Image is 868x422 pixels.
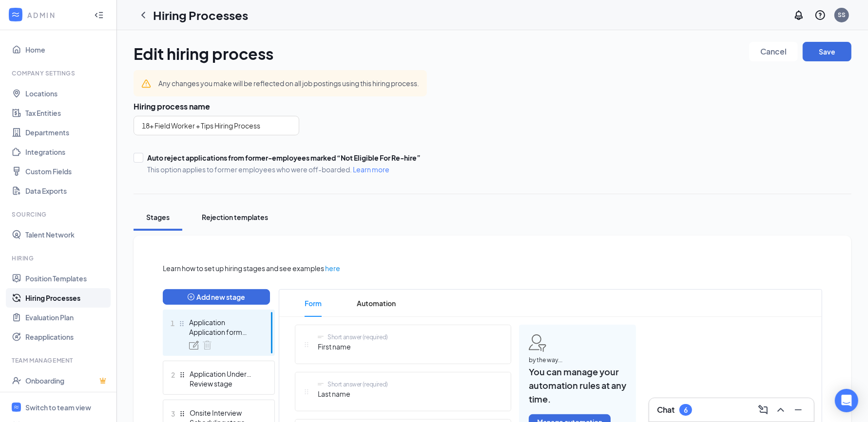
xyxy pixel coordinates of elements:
[25,269,109,288] a: Position Templates
[305,290,322,317] span: Form
[803,42,851,61] button: Save
[757,404,769,416] svg: ComposeMessage
[684,406,688,414] div: 6
[158,78,419,89] div: Any changes you make will be reflected on all job postings using this hiring process.
[749,42,798,61] button: Cancel
[25,288,109,308] a: Hiring Processes
[190,408,261,418] div: Onsite Interview
[25,84,109,103] a: Locations
[134,42,273,65] h1: Edit hiring process
[143,212,173,222] div: Stages
[171,317,174,329] span: 1
[94,10,104,20] svg: Collapse
[134,116,299,135] input: Name of hiring process
[328,380,388,388] div: Short answer (required)
[188,294,194,300] span: plus-circle
[11,10,20,19] svg: WorkstreamLogo
[147,165,421,174] span: This option applies to former employees who were off-boarded.
[12,356,107,365] div: Team Management
[25,225,109,244] a: Talent Network
[25,308,109,327] a: Evaluation Plan
[25,123,109,142] a: Departments
[353,165,389,174] a: Learn more
[835,389,858,412] div: Open Intercom Messenger
[12,254,107,262] div: Hiring
[773,402,789,418] button: ChevronUp
[793,9,805,21] svg: Notifications
[318,388,388,399] span: Last name
[25,162,109,181] a: Custom Fields
[134,101,851,112] h3: Hiring process name
[328,333,388,341] div: Short answer (required)
[171,369,175,381] span: 2
[189,317,260,327] div: Application
[657,404,675,415] h3: Chat
[755,402,771,418] button: ComposeMessage
[163,263,324,274] span: Learn how to set up hiring stages and see examples
[25,142,109,162] a: Integrations
[147,153,421,163] div: Auto reject applications from former-employees marked “Not Eligible For Re-hire”
[318,341,388,352] span: First name
[189,327,260,337] div: Application form stage
[153,7,248,23] h1: Hiring Processes
[25,327,109,347] a: Reapplications
[529,365,626,406] span: You can manage your automation rules at any time.
[25,181,109,201] a: Data Exports
[25,403,91,412] div: Switch to team view
[163,289,270,305] button: plus-circleAdd new stage
[141,79,151,89] svg: Warning
[178,320,185,327] svg: Drag
[357,290,396,317] span: Automation
[749,42,798,65] a: Cancel
[190,369,261,379] div: Application Under Review
[529,356,626,365] span: by the way...
[838,11,846,19] div: SS
[325,263,340,274] a: here
[775,404,787,416] svg: ChevronUp
[27,10,85,20] div: ADMIN
[179,410,186,417] svg: Drag
[190,379,261,388] div: Review stage
[791,402,806,418] button: Minimize
[760,48,787,55] span: Cancel
[303,341,310,348] svg: Drag
[25,103,109,123] a: Tax Entities
[202,212,268,222] div: Rejection templates
[25,40,109,59] a: Home
[303,388,310,395] svg: Drag
[25,371,109,390] a: OnboardingCrown
[12,69,107,77] div: Company Settings
[179,371,186,378] svg: Drag
[792,404,804,416] svg: Minimize
[13,404,19,410] svg: WorkstreamLogo
[12,210,107,219] div: Sourcing
[171,408,175,420] span: 3
[814,9,826,21] svg: QuestionInfo
[137,9,149,21] svg: ChevronLeft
